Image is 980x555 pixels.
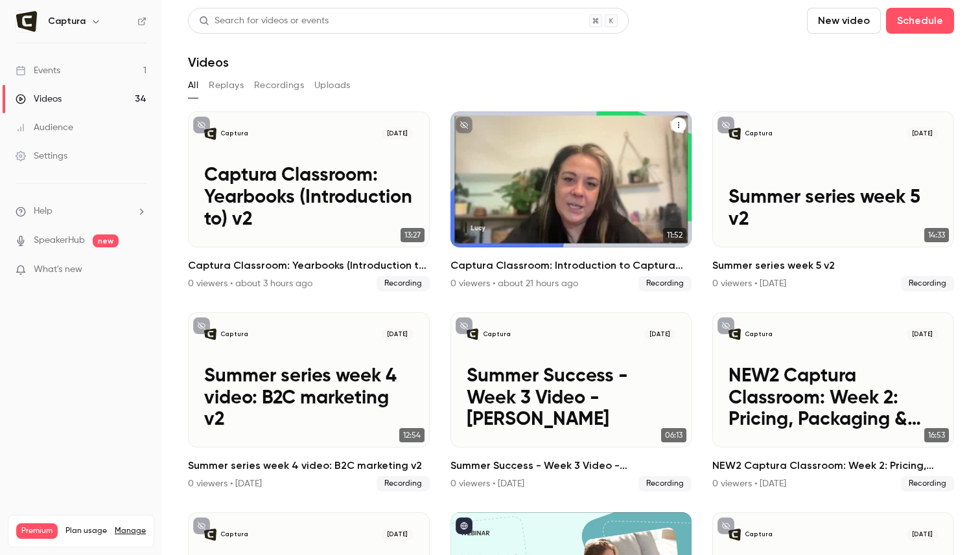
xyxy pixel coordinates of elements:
div: Settings [16,150,67,163]
span: 13:27 [401,228,425,242]
iframe: Noticeable Trigger [131,264,146,276]
img: Captura [16,11,37,32]
span: Help [34,205,52,218]
p: Summer series week 5 v2 [729,187,937,231]
p: Captura [745,330,773,339]
h2: Summer series week 5 v2 [712,258,954,273]
span: 12:54 [399,428,425,442]
span: Recording [901,276,954,291]
span: [DATE] [382,128,413,140]
li: Captura Classroom: Yearbooks (Introduction to) v2 [188,111,430,291]
div: 0 viewers • about 21 hours ago [450,277,578,290]
a: Summer Success - Week 3 Video - JameCaptura[DATE]Summer Success - Week 3 Video - [PERSON_NAME]06:... [450,312,692,492]
li: Summer series week 5 v2 [712,111,954,291]
h2: Captura Classroom: Introduction to Captura Yearbooks [450,258,692,273]
img: Summer series week 4 video: B2C marketing v2 [204,328,216,341]
li: Summer Success - Week 3 Video - Jame [450,312,692,492]
a: Summer series week 4 video: B2C marketing v2Captura[DATE]Summer series week 4 video: B2C marketin... [188,312,430,492]
span: [DATE] [907,128,938,140]
p: Captura [220,330,248,339]
button: Replays [209,75,244,96]
div: 0 viewers • [DATE] [712,277,786,290]
span: Recording [377,476,430,492]
div: 0 viewers • [DATE] [188,477,262,490]
a: NEW2 Captura Classroom: Week 2: Pricing, Packaging & AOVCaptura[DATE]NEW2 Captura Classroom: Week... [712,312,954,492]
div: 0 viewers • [DATE] [450,477,524,490]
div: 0 viewers • about 3 hours ago [188,277,312,290]
span: [DATE] [382,328,413,341]
button: published [456,517,472,534]
h2: Summer series week 4 video: B2C marketing v2 [188,458,430,473]
span: 14:33 [924,228,949,242]
button: unpublished [193,517,210,534]
li: Captura Classroom: Introduction to Captura Yearbooks [450,111,692,291]
span: Plan usage [65,526,107,536]
a: Summer series week 5 v2Captura[DATE]Summer series week 5 v214:33Summer series week 5 v20 viewers ... [712,111,954,291]
button: New video [807,8,881,34]
img: Summer series week 5 v2 [729,128,741,140]
span: Recording [638,276,692,291]
button: unpublished [456,117,472,133]
p: Captura [483,330,511,339]
h2: Summer Success - Week 3 Video - [PERSON_NAME] [450,458,692,473]
span: Premium [16,523,58,539]
span: [DATE] [644,328,675,341]
button: unpublished [456,317,472,334]
a: Manage [115,526,146,536]
h2: Captura Classroom: Yearbooks (Introduction to) v2 [188,258,430,273]
button: unpublished [193,317,210,334]
p: NEW2 Captura Classroom: Week 2: Pricing, Packaging & AOV [729,366,937,431]
p: Captura [745,130,773,138]
span: [DATE] [907,528,938,541]
p: Captura [745,530,773,539]
li: help-dropdown-opener [16,205,146,218]
div: Audience [16,121,73,134]
h6: Captura [48,15,86,28]
button: All [188,75,198,96]
h1: Videos [188,54,229,70]
img: NEW Captura Classroom: Week 2: Pricing, Packaging & AOV [204,528,216,541]
button: unpublished [717,117,734,133]
span: 16:53 [924,428,949,442]
div: Videos [16,93,62,106]
img: NEW Capture Classroom: Week 1: Product Strategy & What You Sell [729,528,741,541]
img: Summer Success - Week 3 Video - Jame [467,328,479,341]
p: Captura Classroom: Yearbooks (Introduction to) v2 [204,165,413,231]
li: NEW2 Captura Classroom: Week 2: Pricing, Packaging & AOV [712,312,954,492]
a: 11:52Captura Classroom: Introduction to Captura Yearbooks0 viewers • about 21 hours agoRecording [450,111,692,291]
div: Events [16,64,60,77]
a: SpeakerHub [34,234,85,247]
span: new [93,234,119,247]
button: Schedule [886,8,954,34]
span: [DATE] [382,528,413,541]
span: [DATE] [907,328,938,341]
button: unpublished [717,517,734,534]
span: Recording [901,476,954,492]
li: Summer series week 4 video: B2C marketing v2 [188,312,430,492]
img: NEW2 Captura Classroom: Week 2: Pricing, Packaging & AOV [729,328,741,341]
span: Recording [377,276,430,291]
span: What's new [34,263,82,277]
div: Search for videos or events [199,14,329,28]
p: Summer Success - Week 3 Video - [PERSON_NAME] [467,366,675,431]
button: Uploads [314,75,351,96]
p: Captura [220,130,248,138]
a: Captura Classroom: Yearbooks (Introduction to) v2Captura[DATE]Captura Classroom: Yearbooks (Intro... [188,111,430,291]
button: unpublished [717,317,734,334]
button: unpublished [193,117,210,133]
span: 11:52 [663,228,686,242]
img: Captura Classroom: Yearbooks (Introduction to) v2 [204,128,216,140]
h2: NEW2 Captura Classroom: Week 2: Pricing, Packaging & AOV [712,458,954,473]
span: 06:13 [661,428,686,442]
p: Captura [220,530,248,539]
p: Summer series week 4 video: B2C marketing v2 [204,366,413,431]
span: Recording [638,476,692,492]
div: 0 viewers • [DATE] [712,477,786,490]
button: Recordings [254,75,304,96]
section: Videos [188,8,954,547]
